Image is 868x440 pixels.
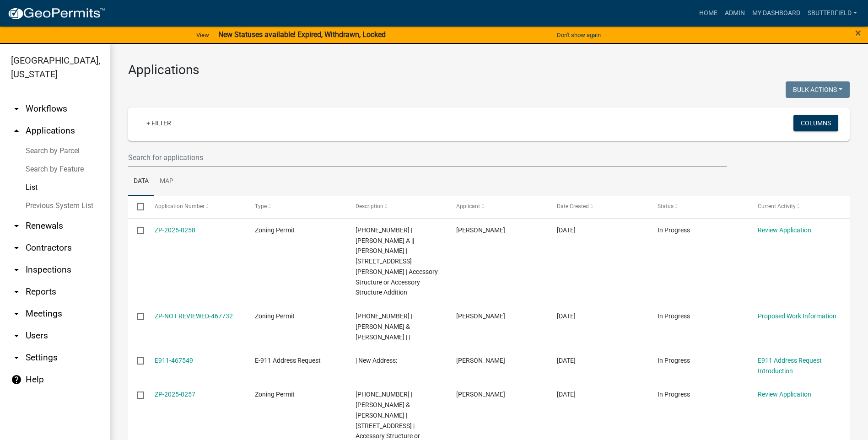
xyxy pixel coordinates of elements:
[155,312,233,320] a: ZP-NOT REVIEWED-467732
[255,312,295,320] span: Zoning Permit
[139,115,178,131] a: + Filter
[557,226,576,234] span: 08/22/2025
[456,203,480,209] span: Applicant
[255,391,295,398] span: Zoning Permit
[11,103,22,114] i: arrow_drop_down
[557,391,576,398] span: 08/21/2025
[648,196,749,218] datatable-header-cell: Status
[758,312,836,320] a: Proposed Work Information
[146,196,246,218] datatable-header-cell: Application Number
[347,196,447,218] datatable-header-cell: Description
[557,357,576,364] span: 08/21/2025
[456,357,505,364] span: Wendy
[447,196,548,218] datatable-header-cell: Applicant
[255,203,267,209] span: Type
[11,242,22,253] i: arrow_drop_down
[193,27,213,43] a: View
[11,352,22,363] i: arrow_drop_down
[356,203,383,209] span: Description
[128,148,727,167] input: Search for applications
[786,81,850,98] button: Bulk Actions
[356,226,438,296] span: 90-010-0880 | HUHTA, BRITTNEY A || HUHTA, MICHAEL D | 5889 KINGSLEY RD | Accessory Structure or A...
[255,226,295,234] span: Zoning Permit
[11,308,22,319] i: arrow_drop_down
[658,357,690,364] span: In Progress
[11,125,22,136] i: arrow_drop_up
[128,62,850,78] h3: Applications
[218,30,386,39] strong: New Statuses available! Expired, Withdrawn, Locked
[557,312,576,320] span: 08/22/2025
[11,264,22,275] i: arrow_drop_down
[758,391,811,398] a: Review Application
[658,226,690,234] span: In Progress
[793,115,838,131] button: Columns
[758,357,822,375] a: E911 Address Request Introduction
[246,196,347,218] datatable-header-cell: Type
[11,374,22,385] i: help
[11,286,22,297] i: arrow_drop_down
[356,357,397,364] span: | New Address:
[695,5,721,22] a: Home
[128,167,154,196] a: Data
[155,203,205,209] span: Application Number
[557,203,589,209] span: Date Created
[11,220,22,231] i: arrow_drop_down
[548,196,649,218] datatable-header-cell: Date Created
[721,5,749,22] a: Admin
[758,203,796,209] span: Current Activity
[855,27,861,38] button: Close
[155,226,195,234] a: ZP-2025-0258
[804,5,861,22] a: Sbutterfield
[758,226,811,234] a: Review Application
[154,167,179,196] a: Map
[255,357,321,364] span: E-911 Address Request
[155,391,195,398] a: ZP-2025-0257
[749,5,804,22] a: My Dashboard
[155,357,193,364] a: E911-467549
[658,203,674,209] span: Status
[456,312,505,320] span: James A Belden
[128,196,146,218] datatable-header-cell: Select
[11,330,22,341] i: arrow_drop_down
[855,27,861,39] span: ×
[553,27,604,43] button: Don't show again
[456,391,505,398] span: Wendy
[658,391,690,398] span: In Progress
[456,226,505,234] span: Michael Huhta
[749,196,850,218] datatable-header-cell: Current Activity
[658,312,690,320] span: In Progress
[356,312,412,341] span: 60-032-2320 | BELDEN, JAMES A & JULIE L | |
